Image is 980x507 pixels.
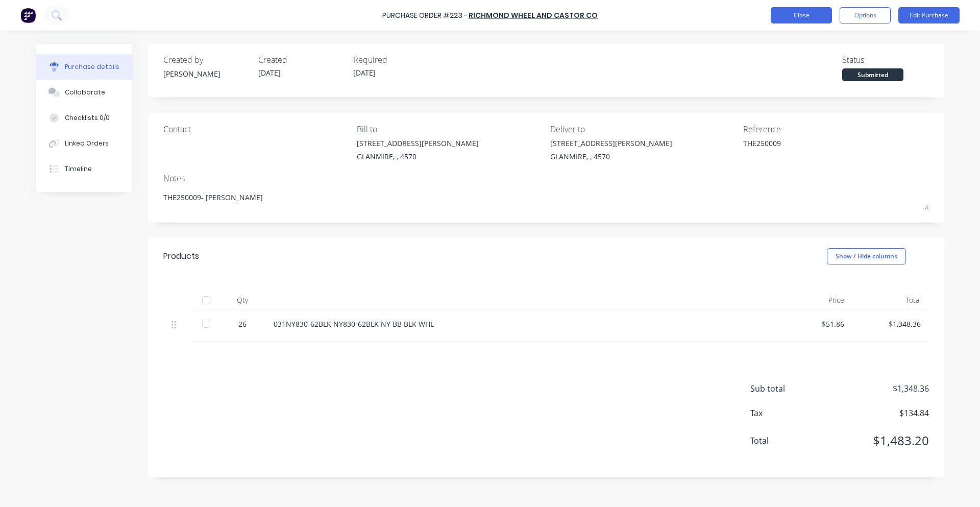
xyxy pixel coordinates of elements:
[20,8,36,23] img: Factory
[163,123,349,135] div: Contact
[36,105,132,131] button: Checklists 0/0
[357,138,479,149] div: [STREET_ADDRESS][PERSON_NAME]
[776,290,852,310] div: Price
[163,172,929,184] div: Notes
[36,156,132,182] button: Timeline
[550,138,672,149] div: [STREET_ADDRESS][PERSON_NAME]
[36,80,132,105] button: Collaborate
[827,407,929,419] span: $134.84
[36,131,132,156] button: Linked Orders
[65,164,92,174] div: Timeline
[852,290,929,310] div: Total
[827,382,929,395] span: $1,348.36
[219,290,265,310] div: Qty
[163,54,250,66] div: Created by
[382,10,468,21] div: Purchase Order #223 -
[163,68,250,79] div: [PERSON_NAME]
[357,123,543,135] div: Bill to
[827,431,929,450] span: $1,483.20
[550,123,736,135] div: Deliver to
[65,139,109,148] div: Linked Orders
[750,382,827,395] span: Sub total
[357,151,479,162] div: GLANMIRE, , 4570
[743,138,871,161] textarea: THE250009
[274,319,768,329] div: 031NY830-62BLK NY830-62BLK NY BB BLK WHL
[163,187,929,210] textarea: THE250009- [PERSON_NAME]
[750,434,827,447] span: Total
[743,123,929,135] div: Reference
[842,68,903,81] div: Submitted
[163,250,199,262] div: Products
[827,248,906,264] button: Show / Hide columns
[353,54,440,66] div: Required
[469,10,598,20] a: Richmond Wheel and Castor Co
[784,319,844,329] div: $51.86
[898,7,960,23] button: Edit Purchase
[65,62,119,71] div: Purchase details
[842,54,929,66] div: Status
[65,88,105,97] div: Collaborate
[550,151,672,162] div: GLANMIRE, , 4570
[228,319,257,329] div: 26
[258,54,345,66] div: Created
[36,54,132,80] button: Purchase details
[861,319,921,329] div: $1,348.36
[771,7,832,23] button: Close
[840,7,891,23] button: Options
[750,407,827,419] span: Tax
[65,113,110,123] div: Checklists 0/0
